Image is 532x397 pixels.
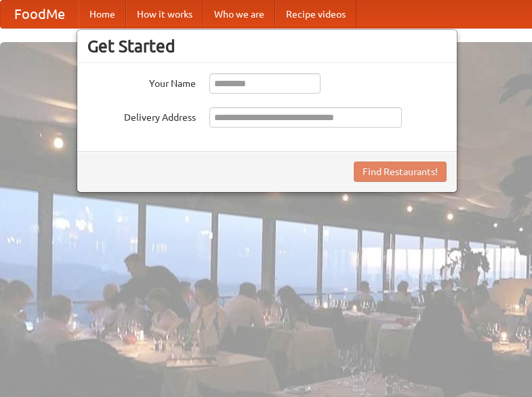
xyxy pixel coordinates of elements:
[203,1,275,28] a: Who we are
[354,162,447,182] button: Find Restaurants!
[275,1,356,28] a: Recipe videos
[1,1,79,28] a: FoodMe
[126,1,203,28] a: How it works
[87,73,196,90] label: Your Name
[87,36,447,56] h3: Get Started
[79,1,126,28] a: Home
[87,107,196,124] label: Delivery Address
